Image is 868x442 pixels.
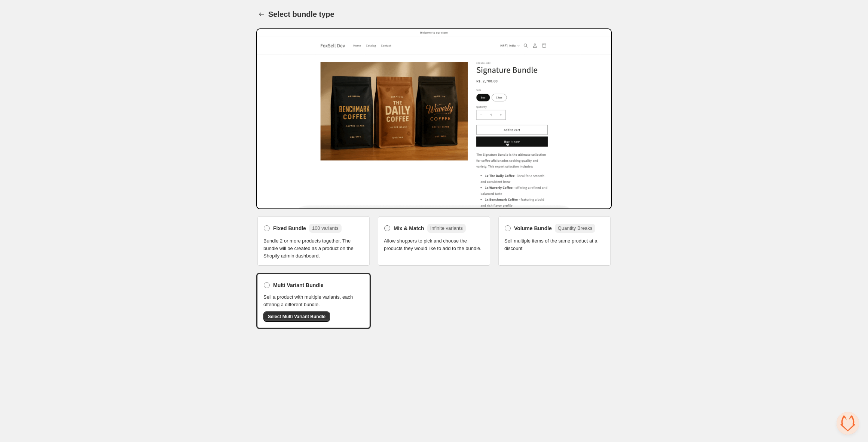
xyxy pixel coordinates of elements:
span: Quantity Breaks [558,225,593,231]
span: Infinite variants [430,225,463,231]
span: Sell multiple items of the same product at a discount [504,237,605,252]
span: Allow shoppers to pick and choose the products they would like to add to the bundle. [384,237,484,252]
img: Bundle Preview [256,28,612,209]
span: Volume Bundle [514,225,552,232]
span: Fixed Bundle [273,225,306,232]
span: Bundle 2 or more products together. The bundle will be created as a product on the Shopify admin ... [263,237,364,260]
span: 100 variants [312,225,339,231]
div: Open chat [837,412,859,435]
span: Select Multi Variant Bundle [268,314,325,320]
span: Multi Variant Bundle [273,281,324,289]
span: Mix & Match [394,225,424,232]
h1: Select bundle type [268,10,334,19]
button: Select Multi Variant Bundle [263,311,330,322]
span: Sell a product with multiple variants, each offering a different bundle. [263,293,364,308]
button: Back [256,9,267,19]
